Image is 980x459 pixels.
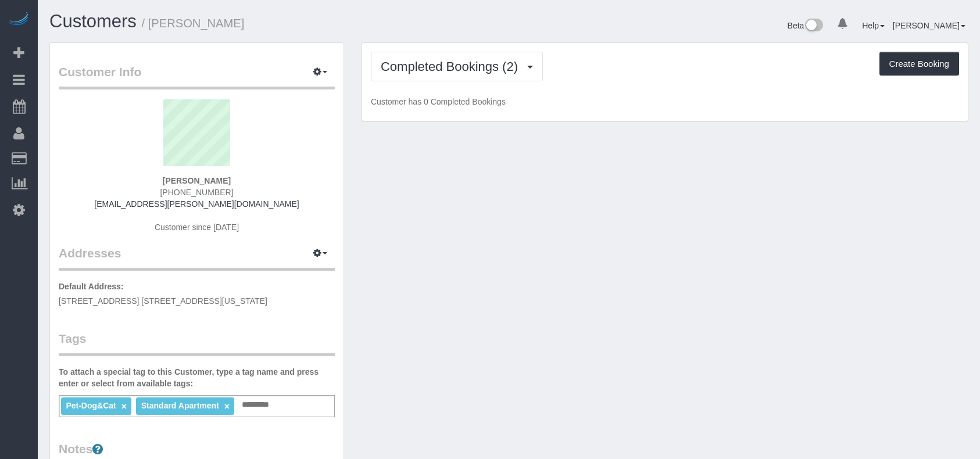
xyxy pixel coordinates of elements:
[381,59,524,74] span: Completed Bookings (2)
[59,330,335,356] legend: Tags
[141,401,219,410] span: Standard Apartment
[371,52,543,81] button: Completed Bookings (2)
[224,401,230,411] a: ×
[59,63,335,89] legend: Customer Info
[94,199,299,209] a: [EMAIL_ADDRESS][PERSON_NAME][DOMAIN_NAME]
[7,12,30,28] img: Automaid Logo
[371,96,959,107] p: Customer has 0 Completed Bookings
[59,281,124,292] label: Default Address:
[59,366,335,389] label: To attach a special tag to this Customer, type a tag name and press enter or select from availabl...
[788,21,824,30] a: Beta
[142,17,245,30] small: / [PERSON_NAME]
[804,19,823,34] img: New interface
[862,21,885,30] a: Help
[66,401,116,410] span: Pet-Dog&Cat
[163,176,231,185] strong: [PERSON_NAME]
[160,188,233,197] span: [PHONE_NUMBER]
[893,21,965,30] a: [PERSON_NAME]
[879,52,959,76] button: Create Booking
[59,296,267,306] span: [STREET_ADDRESS] [STREET_ADDRESS][US_STATE]
[155,223,239,232] span: Customer since [DATE]
[49,11,137,31] a: Customers
[121,401,127,411] a: ×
